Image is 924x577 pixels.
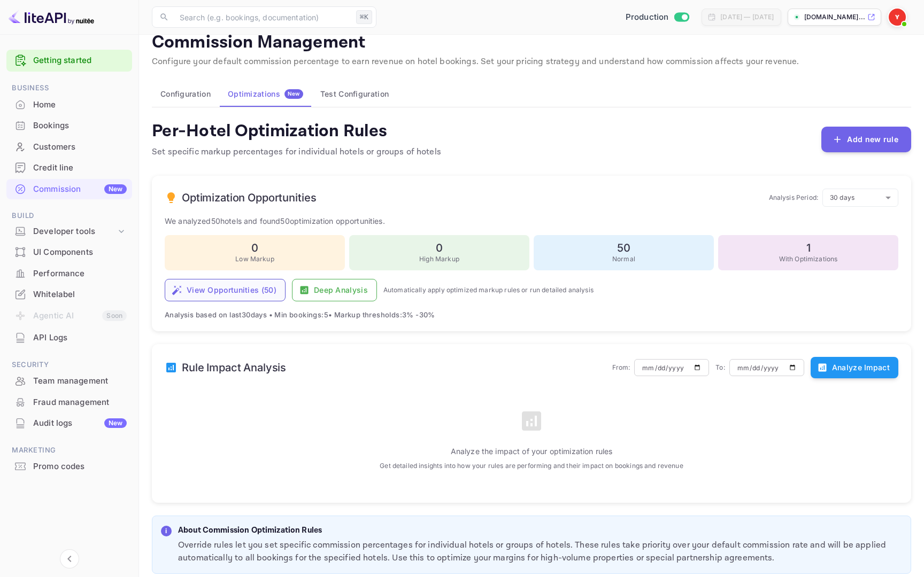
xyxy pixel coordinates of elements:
[6,392,132,413] div: Fraud management
[889,9,906,26] img: Yandex
[33,225,116,238] div: Developer tools
[152,32,911,53] p: Commission Management
[33,54,127,67] a: Getting started
[6,242,132,263] div: UI Components
[383,285,594,295] p: Automatically apply optimized markup rules or run detailed analysis
[33,246,127,259] div: UI Components
[804,12,865,22] p: [DOMAIN_NAME]...
[175,446,888,457] p: Analyze the impact of your optimization rules
[152,56,911,68] p: Configure your default commission percentage to earn revenue on hotel bookings. Set your pricing ...
[152,120,441,142] h4: Per-Hotel Optimization Rules
[6,413,132,434] div: Audit logsNew
[171,254,338,264] p: Low Markup
[33,268,127,280] div: Performance
[171,241,338,254] h6: 0
[6,115,132,136] div: Bookings
[6,392,132,412] a: Fraud management
[6,445,132,456] span: Marketing
[173,6,352,28] input: Search (e.g. bookings, documentation)
[6,359,132,371] span: Security
[165,310,435,319] span: Analysis based on last 30 days • Min bookings: 5 • Markup thresholds: 3 % - 30 %
[60,549,79,568] button: Collapse navigation
[165,526,167,536] p: i
[152,81,219,107] button: Configuration
[182,361,286,374] h6: Rule Impact Analysis
[6,95,132,114] a: Home
[811,357,898,378] button: Analyze Impact
[6,242,132,262] a: UI Components
[769,193,818,202] p: Analysis Period:
[540,254,707,264] p: Normal
[33,183,127,196] div: Commission
[6,158,132,178] div: Credit line
[292,279,377,301] button: Deep Analysis
[33,162,127,174] div: Credit line
[6,82,132,94] span: Business
[33,120,127,132] div: Bookings
[356,254,523,264] p: High Markup
[33,288,127,301] div: Whitelabel
[821,127,911,152] button: Add new rule
[9,9,94,26] img: LiteAPI logo
[228,89,303,99] div: Optimizations
[152,146,441,159] p: Set specific markup percentages for individual hotels or groups of hotels
[720,12,774,22] div: [DATE] — [DATE]
[6,222,132,241] div: Developer tools
[175,461,888,471] p: Get detailed insights into how your rules are performing and their impact on bookings and revenue
[715,363,725,372] p: To:
[6,284,132,305] div: Whitelabel
[33,375,127,387] div: Team management
[612,363,630,372] p: From:
[822,189,898,207] div: 30 days
[725,254,892,264] p: With Optimizations
[6,158,132,177] a: Credit line
[33,141,127,153] div: Customers
[6,456,132,476] a: Promo codes
[6,371,132,392] div: Team management
[33,99,127,111] div: Home
[182,191,316,204] h6: Optimization Opportunities
[6,137,132,157] a: Customers
[178,539,902,565] p: Override rules let you set specific commission percentages for individual hotels or groups of hot...
[33,461,127,473] div: Promo codes
[6,137,132,158] div: Customers
[626,11,669,24] span: Production
[104,418,127,428] div: New
[6,328,132,347] a: API Logs
[6,263,132,284] div: Performance
[6,413,132,433] a: Audit logsNew
[6,115,132,135] a: Bookings
[284,90,303,97] span: New
[356,241,523,254] h6: 0
[165,215,898,227] p: We analyzed 50 hotels and found 50 optimization opportunities.
[6,95,132,115] div: Home
[725,241,892,254] h6: 1
[33,417,127,430] div: Audit logs
[6,456,132,477] div: Promo codes
[6,210,132,222] span: Build
[621,11,694,24] div: Switch to Sandbox mode
[6,263,132,283] a: Performance
[6,50,132,72] div: Getting started
[6,179,132,200] div: CommissionNew
[178,525,902,537] p: About Commission Optimization Rules
[104,184,127,194] div: New
[6,328,132,348] div: API Logs
[33,396,127,409] div: Fraud management
[540,241,707,254] h6: 50
[356,10,372,24] div: ⌘K
[6,179,132,199] a: CommissionNew
[6,284,132,304] a: Whitelabel
[6,371,132,391] a: Team management
[312,81,397,107] button: Test Configuration
[33,332,127,344] div: API Logs
[165,279,286,301] button: View Opportunities (50)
